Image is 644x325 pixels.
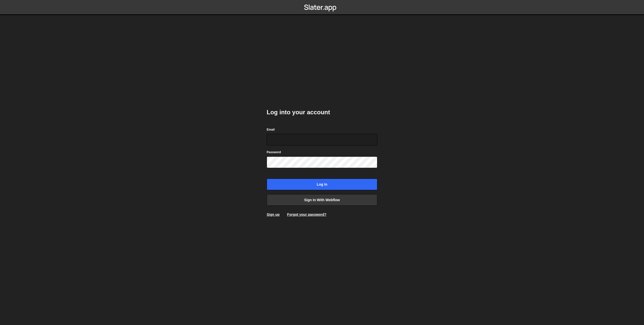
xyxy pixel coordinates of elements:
[287,212,326,216] a: Forgot your password?
[267,108,377,116] h2: Log into your account
[267,150,281,155] label: Password
[267,194,377,206] a: Sign in with Webflow
[267,127,275,132] label: Email
[267,212,279,216] a: Sign up
[267,179,377,190] input: Log in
